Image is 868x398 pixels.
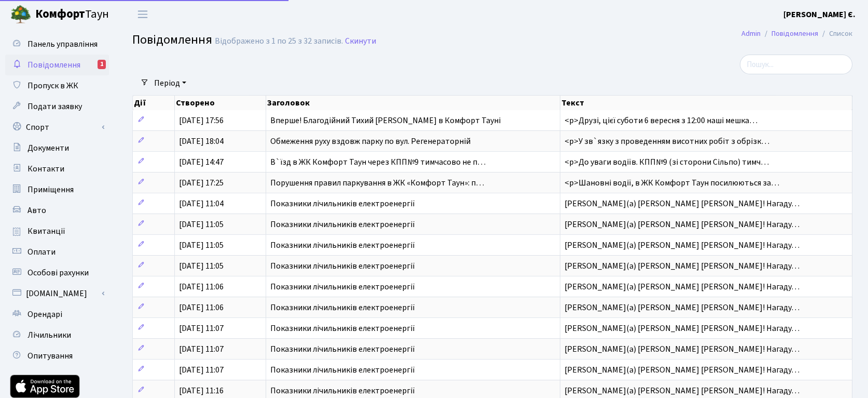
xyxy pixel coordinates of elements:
span: [DATE] 11:07 [179,343,224,355]
span: Документи [27,142,69,154]
span: <p>Шановні водії, в ЖК Комфорт Таун посилюються за… [564,177,779,189]
span: [PERSON_NAME](а) [PERSON_NAME] [PERSON_NAME]! Нагаду… [564,260,800,272]
span: [DATE] 11:06 [179,281,224,293]
a: Лічильники [5,325,109,346]
span: [DATE] 11:05 [179,240,224,251]
span: [PERSON_NAME](а) [PERSON_NAME] [PERSON_NAME]! Нагаду… [564,240,800,251]
a: Повідомлення1 [5,55,109,75]
a: Скинути [345,36,376,46]
a: Авто [5,200,109,221]
div: Відображено з 1 по 25 з 32 записів. [215,36,343,46]
input: Пошук... [740,55,852,74]
a: Особові рахунки [5,262,109,283]
a: Admin [741,28,761,39]
a: Оплати [5,242,109,262]
span: Опитування [27,350,73,362]
span: Авто [27,205,46,216]
span: Оплати [27,246,56,258]
span: [DATE] 11:07 [179,364,224,376]
span: Порушення правил паркування в ЖК «Комфорт Таун»: п… [270,177,484,189]
span: [DATE] 17:56 [179,115,224,126]
a: Пропуск в ЖК [5,75,109,96]
span: [DATE] 11:16 [179,385,224,396]
span: Вперше! Благодійний Тихий [PERSON_NAME] в Комфорт Тауні [270,115,501,126]
span: Подати заявку [27,101,82,112]
span: [PERSON_NAME](а) [PERSON_NAME] [PERSON_NAME]! Нагаду… [564,385,800,396]
span: В`їзд в ЖК Комфорт Таун через КПП№9 тимчасово не п… [270,156,486,168]
span: [PERSON_NAME](а) [PERSON_NAME] [PERSON_NAME]! Нагаду… [564,281,800,293]
span: [PERSON_NAME](а) [PERSON_NAME] [PERSON_NAME]! Нагаду… [564,198,800,209]
span: <p>У зв`язку з проведенням висотних робіт з обрізк… [564,136,769,147]
li: Список [818,28,852,39]
span: [PERSON_NAME](а) [PERSON_NAME] [PERSON_NAME]! Нагаду… [564,302,800,313]
th: Заголовок [266,96,560,110]
span: Квитанції [27,225,65,237]
a: Контакти [5,158,109,179]
span: Показники лічильників електроенергії [270,323,415,334]
span: Обмеження руху вздовж парку по вул. Регенераторній [270,136,471,147]
span: [PERSON_NAME](а) [PERSON_NAME] [PERSON_NAME]! Нагаду… [564,364,800,376]
a: Документи [5,138,109,158]
button: Переключити навігацію [130,6,156,23]
span: Показники лічильників електроенергії [270,281,415,293]
b: Комфорт [35,6,85,22]
span: Повідомлення [132,31,212,49]
nav: breadcrumb [726,23,868,45]
span: Показники лічильників електроенергії [270,219,415,230]
span: Показники лічильників електроенергії [270,240,415,251]
div: 1 [98,60,106,69]
span: [DATE] 11:04 [179,198,224,209]
a: Подати заявку [5,96,109,117]
span: [DATE] 18:04 [179,136,224,147]
span: [DATE] 17:25 [179,177,224,189]
th: Створено [175,96,266,110]
span: [PERSON_NAME](а) [PERSON_NAME] [PERSON_NAME]! Нагаду… [564,323,800,334]
span: [DATE] 11:06 [179,302,224,313]
a: Опитування [5,346,109,366]
span: Показники лічильників електроенергії [270,260,415,272]
span: Контакти [27,163,64,175]
span: Панель управління [27,38,98,50]
span: Приміщення [27,184,74,195]
span: [DATE] 14:47 [179,156,224,168]
span: Показники лічильників електроенергії [270,302,415,313]
span: [PERSON_NAME](а) [PERSON_NAME] [PERSON_NAME]! Нагаду… [564,219,800,230]
a: Квитанції [5,221,109,242]
th: Текст [560,96,852,110]
span: Орендарі [27,309,62,320]
a: Період [150,74,190,92]
th: Дії [133,96,175,110]
span: <p>Друзі, цієї суботи 6 вересня з 12:00 наші мешка… [564,115,757,126]
span: Показники лічильників електроенергії [270,198,415,209]
span: Пропуск в ЖК [27,80,78,91]
b: [PERSON_NAME] Є. [783,9,856,20]
span: Повідомлення [27,59,80,71]
span: Особові рахунки [27,267,89,278]
a: Приміщення [5,179,109,200]
a: Панель управління [5,34,109,55]
span: Показники лічильників електроенергії [270,343,415,355]
span: Лічильники [27,329,71,341]
a: [DOMAIN_NAME] [5,283,109,304]
span: Показники лічильників електроенергії [270,385,415,396]
span: [DATE] 11:05 [179,219,224,230]
a: [PERSON_NAME] Є. [783,8,856,21]
span: Показники лічильників електроенергії [270,364,415,376]
span: [DATE] 11:07 [179,323,224,334]
a: Орендарі [5,304,109,325]
span: [PERSON_NAME](а) [PERSON_NAME] [PERSON_NAME]! Нагаду… [564,343,800,355]
a: Спорт [5,117,109,138]
span: [DATE] 11:05 [179,260,224,272]
span: Таун [35,6,109,23]
span: <p>До уваги водіїв. КПП№9 (зі сторони Сільпо) тимч… [564,156,769,168]
a: Повідомлення [771,28,818,39]
img: logo.png [10,4,31,25]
